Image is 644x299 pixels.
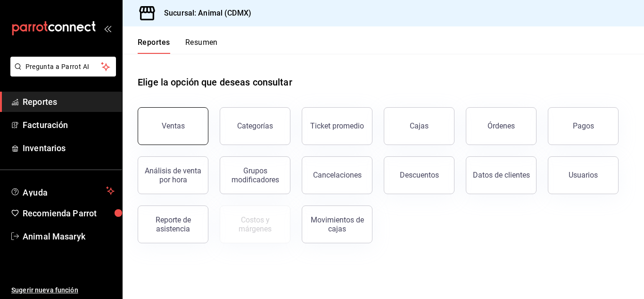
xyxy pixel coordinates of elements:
[10,57,116,77] button: Pregunta a Parrot AI
[226,215,284,233] div: Costos y márgenes
[162,121,185,130] div: Ventas
[138,205,208,243] button: Reporte de asistencia
[237,121,273,130] div: Categorías
[157,8,251,19] h3: Sucursal: Animal (CDMX)
[548,156,619,194] button: Usuarios
[308,215,366,233] div: Movimientos de cajas
[138,107,208,145] button: Ventas
[23,207,115,220] span: Recomienda Parrot
[302,107,372,145] button: Ticket promedio
[310,121,364,130] div: Ticket promedio
[313,171,362,179] div: Cancelaciones
[104,25,111,32] button: open_drawer_menu
[400,171,439,179] div: Descuentos
[487,121,515,130] div: Órdenes
[23,230,115,243] span: Animal Masaryk
[7,68,116,78] a: Pregunta a Parrot AI
[473,171,530,179] div: Datos de clientes
[384,107,454,145] a: Cajas
[185,38,218,54] button: Resumen
[466,107,537,145] button: Órdenes
[138,38,218,54] div: navigation tabs
[384,156,454,194] button: Descuentos
[138,75,292,89] h1: Elige la opción que deseas consultar
[466,156,537,194] button: Datos de clientes
[220,156,290,194] button: Grupos modificadores
[11,285,115,295] span: Sugerir nueva función
[410,120,429,132] div: Cajas
[226,166,284,184] div: Grupos modificadores
[138,156,208,194] button: Análisis de venta por hora
[302,205,372,243] button: Movimientos de cajas
[302,156,372,194] button: Cancelaciones
[220,107,290,145] button: Categorías
[220,205,290,243] button: Contrata inventarios para ver este reporte
[23,95,115,108] span: Reportes
[25,62,101,72] span: Pregunta a Parrot AI
[23,185,102,196] span: Ayuda
[144,166,202,184] div: Análisis de venta por hora
[569,171,598,179] div: Usuarios
[23,119,115,131] span: Facturación
[144,215,202,233] div: Reporte de asistencia
[23,142,115,154] span: Inventarios
[548,107,619,145] button: Pagos
[138,38,170,54] button: Reportes
[573,121,594,130] div: Pagos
